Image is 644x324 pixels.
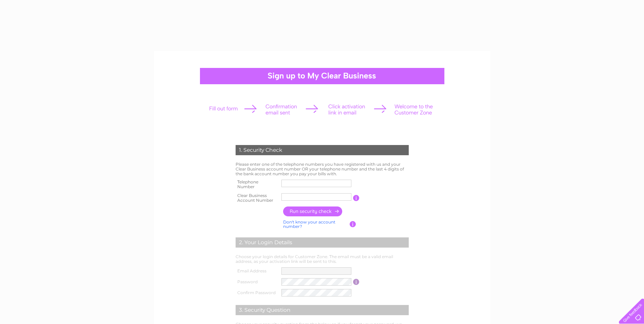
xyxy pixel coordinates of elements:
[234,266,280,276] th: Email Address
[353,195,360,201] input: Information
[234,253,410,266] td: Choose your login details for Customer Zone. The email must be a valid email address, as your act...
[353,279,360,285] input: Information
[234,191,280,205] th: Clear Business Account Number
[236,237,409,248] div: 2. Your Login Details
[234,287,280,298] th: Confirm Password
[234,160,410,178] td: Please enter one of the telephone numbers you have registered with us and your Clear Business acc...
[236,305,409,315] div: 3. Security Question
[236,145,409,155] div: 1. Security Check
[350,221,356,227] input: Information
[283,219,335,229] a: Don't know your account number?
[234,276,280,287] th: Password
[234,178,280,191] th: Telephone Number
